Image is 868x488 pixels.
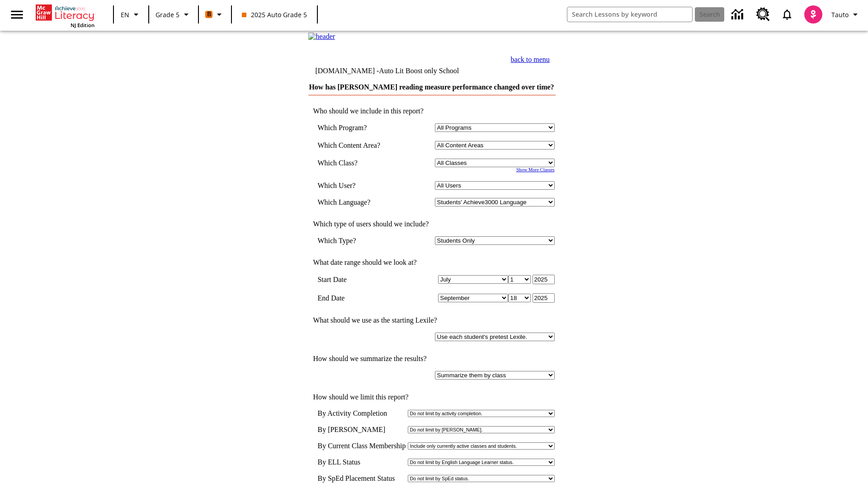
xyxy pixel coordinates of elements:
nobr: Auto Lit Boost only School [379,67,459,75]
td: How should we limit this report? [308,393,554,401]
td: Which User? [317,181,397,190]
button: Language: EN, Select a language [117,6,146,23]
img: avatar image [804,5,822,23]
img: header [308,33,335,41]
td: By [PERSON_NAME] [317,426,406,434]
td: [DOMAIN_NAME] - [315,67,459,75]
a: Data Center [726,2,751,27]
button: Open side menu [4,1,30,28]
button: Select a new avatar [799,3,828,26]
a: Show More Classes [516,167,555,172]
span: B [207,9,211,20]
button: Boost Class color is orange. Change class color [202,6,228,23]
td: What should we use as the starting Lexile? [308,316,554,324]
td: Which type of users should we include? [308,220,554,228]
input: search field [567,7,692,22]
a: Resource Center, Will open in new tab [751,2,775,27]
td: By SpEd Placement Status [317,474,406,483]
a: Notifications [775,3,799,26]
td: Which Type? [317,236,397,245]
button: Grade: Grade 5, Select a grade [152,6,195,23]
span: NJ Edition [71,22,94,28]
td: How should we summarize the results? [308,355,554,363]
td: End Date [317,293,397,303]
a: How has [PERSON_NAME] reading measure performance changed over time? [309,83,554,91]
span: EN [121,10,129,19]
td: By ELL Status [317,458,406,466]
td: What date range should we look at? [308,258,554,267]
button: Profile/Settings [828,6,864,23]
span: Tauto [831,10,849,19]
td: By Activity Completion [317,409,406,418]
div: Home [36,3,94,28]
td: By Current Class Membership [317,442,406,450]
td: Start Date [317,275,397,284]
td: Which Program? [317,123,397,132]
span: 2025 Auto Grade 5 [242,10,307,19]
a: back to menu [511,56,550,63]
td: Which Language? [317,198,397,206]
td: Which Class? [317,159,397,167]
nobr: Which Content Area? [317,141,380,149]
span: Grade 5 [156,10,179,19]
td: Who should we include in this report? [308,107,554,115]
